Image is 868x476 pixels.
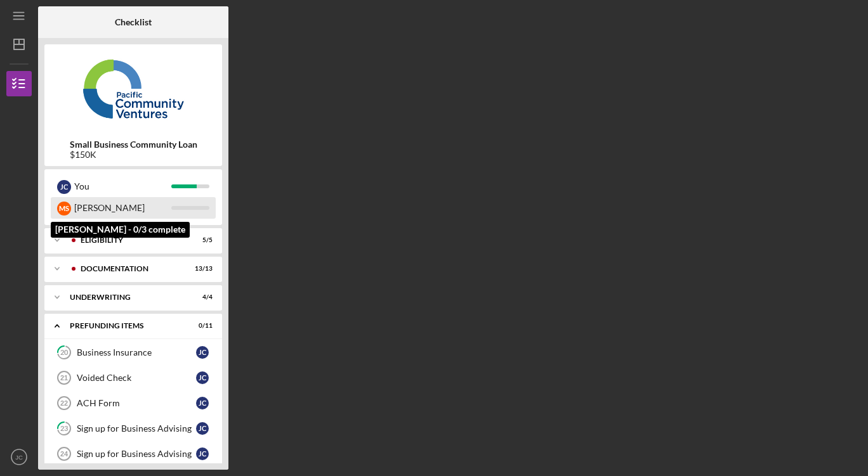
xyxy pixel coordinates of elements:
[74,176,171,197] div: You
[190,265,213,273] div: 13 / 13
[81,265,181,273] div: Documentation
[196,371,209,384] div: J C
[77,423,196,434] div: Sign up for Business Advising
[51,441,216,466] a: 24Sign up for Business AdvisingJC
[190,293,213,301] div: 4 / 4
[196,422,209,435] div: J C
[196,397,209,409] div: J C
[77,347,196,357] div: Business Insurance
[196,346,209,359] div: J C
[57,180,71,194] div: J C
[70,150,197,160] div: $150K
[190,322,213,330] div: 0 / 11
[77,398,196,408] div: ACH Form
[6,444,32,470] button: JC
[190,236,213,244] div: 5 / 5
[60,425,68,433] tspan: 23
[51,390,216,416] a: 22ACH FormJC
[51,416,216,441] a: 23Sign up for Business AdvisingJC
[60,349,69,357] tspan: 20
[60,450,69,458] tspan: 24
[70,322,181,330] div: Prefunding Items
[57,202,71,215] div: M S
[44,51,222,127] img: Product logo
[81,236,181,244] div: Eligibility
[77,373,196,383] div: Voided Check
[51,340,216,365] a: 20Business InsuranceJC
[60,399,68,407] tspan: 22
[77,449,196,459] div: Sign up for Business Advising
[115,17,152,27] b: Checklist
[15,454,23,461] text: JC
[70,293,181,301] div: Underwriting
[74,197,171,219] div: [PERSON_NAME]
[196,447,209,460] div: J C
[51,365,216,390] a: 21Voided CheckJC
[70,139,197,150] b: Small Business Community Loan
[60,374,68,382] tspan: 21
